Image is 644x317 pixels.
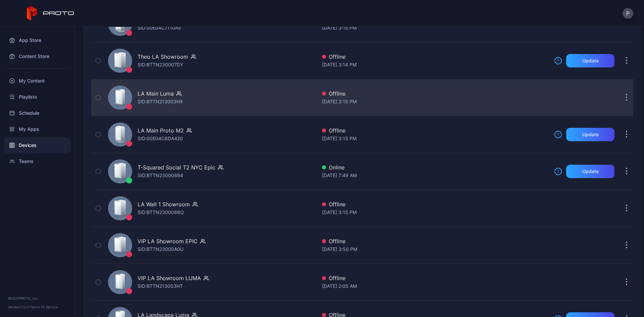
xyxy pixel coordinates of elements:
[4,137,71,153] a: Devices
[30,305,58,309] a: Terms Of Service
[4,48,71,64] a: Content Store
[138,90,174,98] div: LA Main Luma
[322,24,549,32] div: [DATE] 3:15 PM
[8,305,30,309] span: Version 1.13.1 •
[138,135,183,143] div: SID: 00E04C6DA420
[322,98,549,106] div: [DATE] 3:15 PM
[582,58,599,63] div: Update
[322,53,549,61] div: Offline
[4,121,71,137] a: My Apps
[138,208,184,216] div: SID: BTTN2300086Q
[322,90,549,98] div: Offline
[138,171,183,179] div: SID: BTTN230008B4
[582,169,599,174] div: Update
[566,165,614,178] button: Update
[4,105,71,121] a: Schedule
[4,73,71,89] a: My Content
[322,126,549,135] div: Offline
[4,153,71,169] a: Teams
[322,208,549,216] div: [DATE] 3:15 PM
[4,32,71,48] a: App Store
[8,296,67,301] div: © 2025 PROTO, Inc.
[322,171,549,179] div: [DATE] 7:49 AM
[138,24,181,32] div: SID: 00E04C7110A5
[138,245,183,253] div: SID: BTTN23000A0U
[138,200,190,208] div: LA Wall 1 Showroom
[322,237,549,245] div: Offline
[322,274,549,282] div: Offline
[582,132,599,137] div: Update
[138,274,201,282] div: VIP LA Showroom LUMA
[138,126,184,135] div: LA Main Proto M2
[322,135,549,143] div: [DATE] 3:15 PM
[322,245,549,253] div: [DATE] 3:50 PM
[623,8,633,19] button: P
[322,163,549,171] div: Online
[566,54,614,67] button: Update
[322,61,549,69] div: [DATE] 3:14 PM
[322,282,549,290] div: [DATE] 2:05 AM
[566,128,614,141] button: Update
[138,61,183,69] div: SID: BTTN230007DY
[138,282,183,290] div: SID: BTTN213003HT
[138,53,188,61] div: Theo LA Showroom
[138,163,215,171] div: T-Squared Social T2 NYC Epic
[138,98,183,106] div: SID: BTTN213003HX
[138,237,198,245] div: VIP LA Showroom EPIC
[322,200,549,208] div: Offline
[4,89,71,105] a: Playlists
